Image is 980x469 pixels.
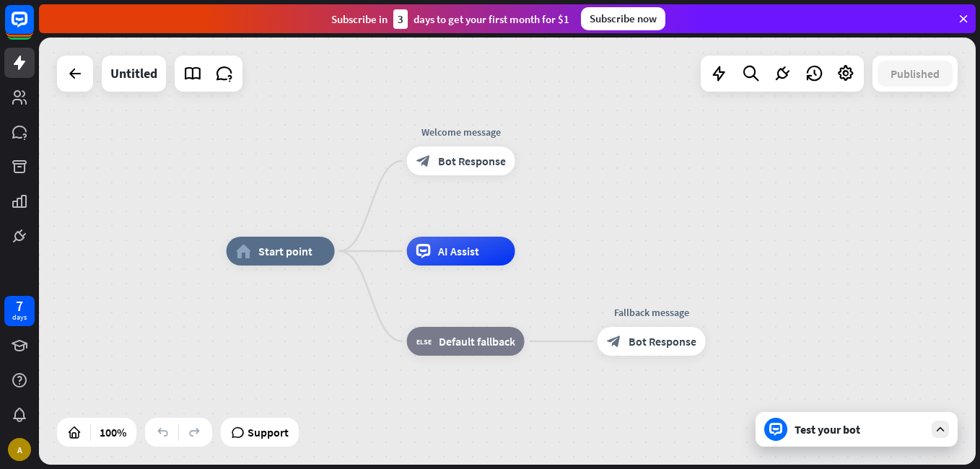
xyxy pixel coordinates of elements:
[236,244,251,258] i: home_2
[607,334,621,349] i: block_bot_response
[16,299,23,312] div: 7
[12,312,27,323] div: days
[878,61,953,87] button: Published
[95,421,131,444] div: 100%
[258,244,312,258] span: Start point
[12,6,55,49] button: Open LiveChat chat widget
[331,9,569,29] div: Subscribe in days to get your first month for $1
[629,334,696,349] span: Bot Response
[795,422,924,437] div: Test your bot
[8,438,31,461] div: A
[439,334,515,349] span: Default fallback
[438,154,506,168] span: Bot Response
[416,334,432,349] i: block_fallback
[110,56,157,92] div: Untitled
[581,7,665,30] div: Subscribe now
[587,305,717,320] div: Fallback message
[393,9,408,29] div: 3
[438,244,479,258] span: AI Assist
[4,296,35,326] a: 7 days
[248,421,289,444] span: Support
[416,154,431,168] i: block_bot_response
[396,125,526,139] div: Welcome message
